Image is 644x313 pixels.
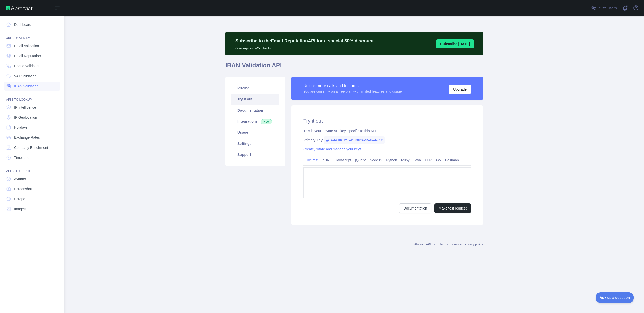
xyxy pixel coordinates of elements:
a: Support [231,149,279,160]
a: Javascript [333,156,353,164]
a: Exchange Rates [4,133,60,142]
button: Invite users [589,4,618,12]
h2: Try it out [303,117,471,124]
div: API'S TO LOOKUP [4,92,60,102]
span: VAT Validation [14,74,36,79]
a: Scrape [4,194,60,203]
a: PHP [423,156,434,164]
a: Go [434,156,443,164]
button: Subscribe [DATE] [436,39,474,48]
span: Exchange Rates [14,135,40,140]
a: Timezone [4,153,60,162]
div: API'S TO VERIFY [4,30,60,40]
span: Invite users [597,5,617,11]
p: Offer expires on October 1st. [235,44,374,50]
span: Screenshot [14,186,32,191]
a: Pricing [231,83,279,94]
div: This is your private API key, specific to this API. [303,128,471,133]
a: cURL [320,156,333,164]
span: IBAN Validation [14,84,38,89]
span: Email Validation [14,43,39,48]
a: Ruby [399,156,412,164]
a: Dashboard [4,20,60,29]
a: Phone Validation [4,61,60,71]
button: Make test request [434,203,471,213]
a: Live test [303,156,320,164]
span: Phone Validation [14,63,41,68]
span: IP Intelligence [14,105,36,110]
a: Settings [231,138,279,149]
a: Avatars [4,174,60,183]
a: Abstract API Inc. [414,242,437,246]
a: IP Intelligence [4,103,60,112]
a: IBAN Validation [4,82,60,91]
a: Python [384,156,399,164]
a: jQuery [353,156,368,164]
a: Holidays [4,123,60,132]
a: Screenshot [4,184,60,193]
a: IP Geolocation [4,113,60,122]
a: Try it out [231,94,279,105]
iframe: Toggle Customer Support [596,292,634,303]
a: Java [412,156,423,164]
div: You are currently on a free plan with limited features and usage [303,89,402,94]
div: API'S TO CREATE [4,163,60,173]
a: Terms of service [439,242,461,246]
span: Images [14,206,26,212]
div: Unlock more calls and features [303,83,402,89]
a: VAT Validation [4,72,60,81]
a: NodeJS [368,156,384,164]
span: 2eb7282f82ca46df9809a34e8eefac17 [324,136,385,144]
a: Email Reputation [4,51,60,60]
a: Documentation [231,105,279,116]
a: Postman [443,156,461,164]
span: Avatars [14,176,26,181]
a: Integrations New [231,116,279,127]
div: Primary Key: [303,137,471,143]
a: Documentation [399,203,431,213]
a: Create, rotate and manage your keys [303,147,361,151]
span: Holidays [14,125,28,130]
a: Company Enrichment [4,143,60,152]
p: Subscribe to the Email Reputation API for a special 30 % discount [235,37,374,44]
span: IP Geolocation [14,115,37,120]
a: Privacy policy [465,242,483,246]
button: Upgrade [449,85,471,94]
a: Images [4,204,60,214]
span: Scrape [14,196,25,201]
span: New [261,119,272,124]
a: Email Validation [4,41,60,50]
span: Company Enrichment [14,145,48,150]
a: Usage [231,127,279,138]
img: Abstract API [6,6,33,10]
span: Timezone [14,155,29,160]
h1: IBAN Validation API [225,61,483,74]
span: Email Reputation [14,53,41,58]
